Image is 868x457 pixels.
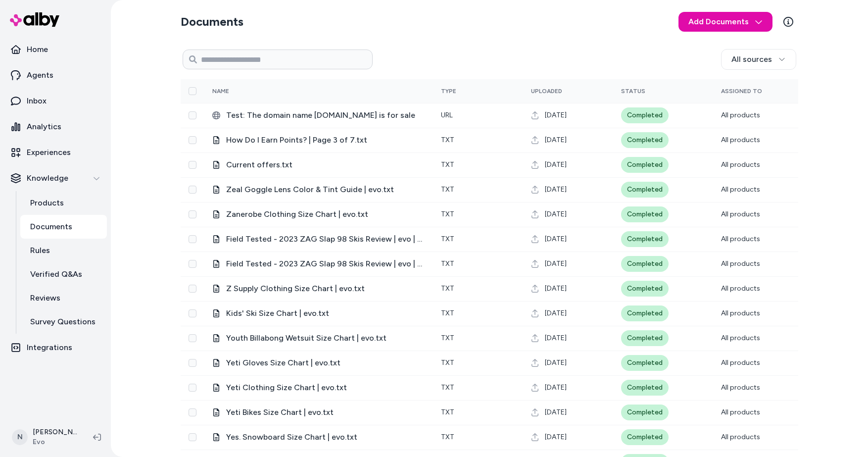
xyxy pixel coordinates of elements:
[20,310,107,334] a: Survey Questions
[226,406,425,418] span: Yeti Bikes Size Chart | evo.txt
[189,359,196,367] button: Select row
[721,334,760,342] span: All products
[4,336,107,359] a: Integrations
[441,111,453,119] span: URL
[545,135,567,145] span: [DATE]
[20,286,107,310] a: Reviews
[226,283,425,295] span: Z Supply Clothing Size Chart | evo.txt
[212,233,425,245] div: Field Tested - 2023 ZAG Slap 98 Skis Review | evo | Page 2 of 2.txt
[545,209,567,219] span: [DATE]
[545,432,567,442] span: [DATE]
[20,239,107,262] a: Rules
[441,433,454,441] span: txt
[621,132,669,148] div: Completed
[226,332,425,344] span: Youth Billabong Wetsuit Size Chart | evo.txt
[226,382,425,394] span: Yeti Clothing Size Chart | evo.txt
[6,421,85,453] button: N[PERSON_NAME]Evo
[545,358,567,368] span: [DATE]
[621,281,669,297] div: Completed
[4,38,107,61] a: Home
[721,210,760,218] span: All products
[545,383,567,393] span: [DATE]
[212,159,425,171] div: Current offers.txt
[721,160,760,169] span: All products
[212,87,287,95] div: Name
[441,334,454,342] span: txt
[226,184,425,196] span: Zeal Goggle Lens Color & Tint Guide | evo.txt
[721,408,760,416] span: All products
[27,69,53,81] p: Agents
[189,136,196,144] button: Select row
[30,197,64,209] p: Products
[27,342,72,354] p: Integrations
[545,160,567,170] span: [DATE]
[4,166,107,190] button: Knowledge
[678,12,772,32] button: Add Documents
[721,284,760,293] span: All products
[545,234,567,244] span: [DATE]
[721,235,760,243] span: All products
[621,182,669,198] div: Completed
[545,407,567,417] span: [DATE]
[33,427,77,437] p: [PERSON_NAME]
[621,405,669,420] div: Completed
[621,231,669,247] div: Completed
[4,63,107,87] a: Agents
[226,233,425,245] span: Field Tested - 2023 ZAG Slap 98 Skis Review | evo | Page 2 of 2.txt
[33,437,77,447] span: Evo
[721,111,760,119] span: All products
[545,284,567,294] span: [DATE]
[212,109,425,121] div: Test: The domain name Test.com is for sale
[189,334,196,342] button: Select row
[621,380,669,396] div: Completed
[4,115,107,139] a: Analytics
[189,235,196,243] button: Select row
[212,307,425,319] div: Kids' Ski Size Chart | evo.txt
[212,134,425,146] div: How Do I Earn Points? | Page 3 of 7.txt
[189,408,196,416] button: Select row
[621,88,645,95] span: Status
[212,208,425,220] div: Zanerobe Clothing Size Chart | evo.txt
[226,134,425,146] span: How Do I Earn Points? | Page 3 of 7.txt
[27,121,61,133] p: Analytics
[441,235,454,243] span: txt
[20,191,107,215] a: Products
[621,206,669,222] div: Completed
[545,110,567,120] span: [DATE]
[721,259,760,268] span: All products
[212,431,425,443] div: Yes. Snowboard Size Chart | evo.txt
[30,221,72,233] p: Documents
[189,260,196,268] button: Select row
[441,210,454,218] span: txt
[189,433,196,441] button: Select row
[441,185,454,194] span: txt
[30,245,50,256] p: Rules
[721,309,760,317] span: All products
[27,147,71,158] p: Experiences
[226,431,425,443] span: Yes. Snowboard Size Chart | evo.txt
[189,384,196,392] button: Select row
[4,141,107,164] a: Experiences
[212,357,425,369] div: Yeti Gloves Size Chart | evo.txt
[545,308,567,318] span: [DATE]
[212,382,425,394] div: Yeti Clothing Size Chart | evo.txt
[181,14,243,30] h2: Documents
[212,184,425,196] div: Zeal Goggle Lens Color & Tint Guide | evo.txt
[212,406,425,418] div: Yeti Bikes Size Chart | evo.txt
[30,268,82,280] p: Verified Q&As
[226,208,425,220] span: Zanerobe Clothing Size Chart | evo.txt
[721,433,760,441] span: All products
[441,259,454,268] span: txt
[189,210,196,218] button: Select row
[226,258,425,270] span: Field Tested - 2023 ZAG Slap 98 Skis Review | evo | Page 1 of 2.txt
[226,307,425,319] span: Kids' Ski Size Chart | evo.txt
[27,44,48,55] p: Home
[441,160,454,169] span: txt
[621,107,669,123] div: Completed
[226,159,425,171] span: Current offers.txt
[721,358,760,367] span: All products
[721,49,796,70] button: All sources
[621,429,669,445] div: Completed
[226,109,425,121] span: Test: The domain name [DOMAIN_NAME] is for sale
[12,429,28,445] span: N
